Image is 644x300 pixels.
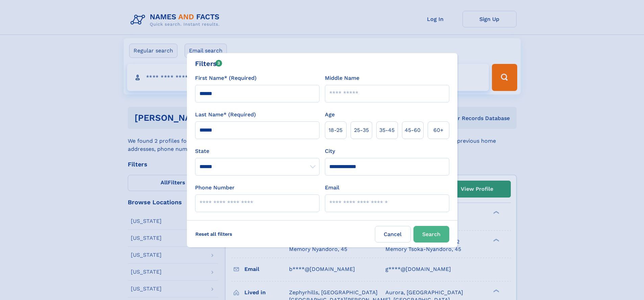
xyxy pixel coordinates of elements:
[195,59,222,69] div: Filters
[379,126,395,134] span: 35‑45
[325,147,335,155] label: City
[191,226,237,242] label: Reset all filters
[325,184,339,192] label: Email
[413,226,449,243] button: Search
[329,126,342,134] span: 18‑25
[325,111,335,119] label: Age
[325,74,359,82] label: Middle Name
[195,74,257,82] label: First Name* (Required)
[354,126,369,134] span: 25‑35
[433,126,444,134] span: 60+
[405,126,421,134] span: 45‑60
[375,226,411,243] label: Cancel
[195,184,235,192] label: Phone Number
[195,147,319,155] label: State
[195,111,256,119] label: Last Name* (Required)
